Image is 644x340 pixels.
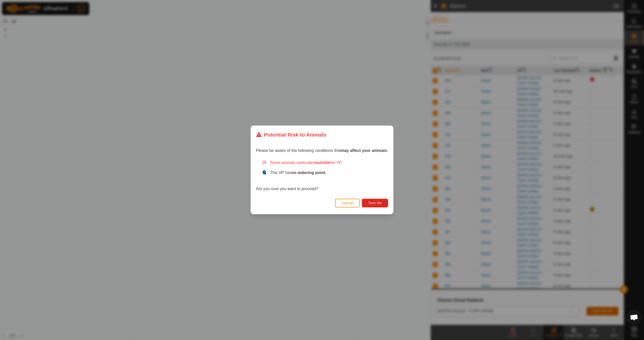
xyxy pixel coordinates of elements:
div: Some animals are [262,160,388,166]
span: Please be aware of the following conditions that [256,149,388,153]
span: Turn On [368,201,382,205]
strong: outside [315,161,330,165]
strong: no watering point. [292,171,326,175]
span: This VP has [270,171,326,175]
button: Turn On [362,199,388,207]
span: located the VP. [302,161,342,165]
span: Cancel [342,201,353,205]
div: Are you sure you want to proceed? [256,160,388,192]
div: Open chat [627,310,642,325]
strong: may affect your animals: [341,149,388,153]
button: Cancel [335,199,360,207]
div: Potential Risk to Animals [256,131,327,139]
